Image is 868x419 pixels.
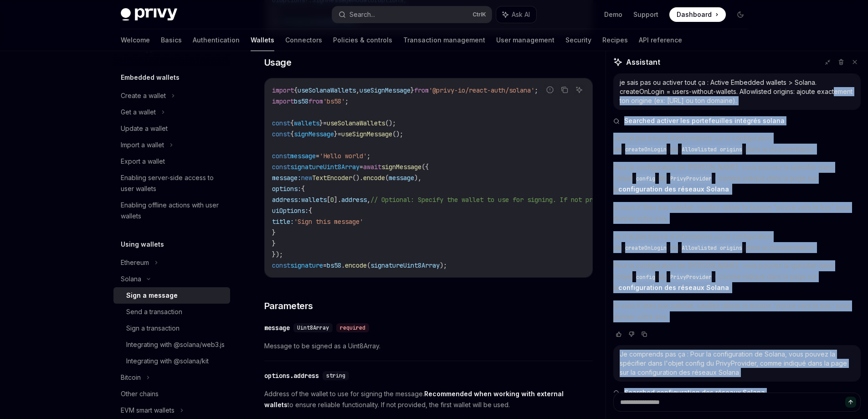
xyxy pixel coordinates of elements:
[264,300,313,312] span: Parameters
[356,86,360,94] span: ,
[414,174,421,182] span: ),
[414,86,429,94] span: from
[367,261,370,269] span: (
[113,353,230,369] a: Integrating with @solana/kit
[624,116,785,125] span: Searched activer les portefeuilles intégrés solana
[733,7,748,22] button: Toggle dark mode
[333,29,392,51] a: Policies & controls
[121,156,165,167] div: Export a wallet
[294,86,298,94] span: {
[625,244,667,252] span: createOnLogin
[565,29,591,51] a: Security
[338,130,341,138] span: =
[316,152,319,160] span: =
[126,356,209,367] div: Integrating with @solana/kit
[341,130,392,138] span: useSignMessage
[352,174,363,182] span: ().
[613,388,861,397] button: Searched configuration des réseaux Solana
[121,388,159,399] div: Other chains
[121,29,150,51] a: Welcome
[285,29,322,51] a: Connectors
[113,170,230,197] a: Enabling server-side access to user wallets
[624,388,765,397] span: Searched configuration des réseaux Solana
[392,130,403,138] span: ();
[385,119,396,127] span: ();
[512,10,530,19] span: Ask AI
[323,97,345,105] span: 'bs58'
[319,152,367,160] span: 'Hello world'
[367,196,370,204] span: ,
[264,371,319,380] div: options.address
[336,323,369,332] div: required
[113,386,230,402] a: Other chains
[670,274,712,281] span: PrivyProvider
[301,185,305,193] span: {
[845,397,856,408] button: Send message
[113,336,230,353] a: Integrating with @solana/web3.js
[363,163,381,171] span: await
[682,146,742,153] span: Allowlisted origins
[620,350,854,377] div: Je comprends pas ça : Pour la configuration de Solana, vous pouvez la spécifier dans l'objet conf...
[473,11,486,18] span: Ctrl K
[341,196,367,204] span: address
[326,372,345,379] span: string
[323,119,327,127] span: =
[113,287,230,304] a: Sign a message
[272,119,290,127] span: const
[319,119,323,127] span: }
[113,120,230,137] a: Update a wallet
[121,405,175,416] div: EVM smart wallets
[272,152,290,160] span: const
[618,284,729,292] a: configuration des réseaux Solana
[613,116,861,125] button: Searched activer les portefeuilles intégrés solana
[636,175,655,182] span: config
[298,86,356,94] span: useSolanaWallets
[272,261,290,269] span: const
[626,57,660,67] span: Assistant
[496,29,555,51] a: User management
[381,163,421,171] span: signMessage
[385,174,389,182] span: (
[113,197,230,224] a: Enabling offline actions with user wallets
[294,217,363,226] span: 'Sign this message'
[272,250,283,259] span: });
[121,239,164,250] h5: Using wallets
[421,163,429,171] span: ({
[126,306,182,317] div: Send a transaction
[370,196,731,204] span: // Optional: Specify the wallet to use for signing. If not provided, the first wallet will be used.
[290,261,323,269] span: signature
[534,86,538,94] span: ;
[264,323,290,332] div: message
[613,231,861,253] p: Je n'ai pas trouvé d'informations sur la configuration de ou dans la documentation.
[121,200,225,222] div: Enabling offline actions with user wallets
[573,84,585,96] button: Ask AI
[290,152,316,160] span: message
[334,196,341,204] span: ].
[290,130,294,138] span: {
[121,172,225,194] div: Enabling server-side access to user wallets
[370,261,440,269] span: signatureUint8Array
[272,97,294,105] span: import
[272,239,276,248] span: }
[613,133,861,155] p: Je n'ai pas trouvé d'informations sur la configuration de ou dans la documentation.
[332,6,492,23] button: Search...CtrlK
[301,196,327,204] span: wallets
[633,10,658,19] a: Support
[334,130,338,138] span: }
[682,244,742,252] span: Allowlisted origins
[330,196,334,204] span: 0
[121,8,177,21] img: dark logo
[327,261,341,269] span: bs58
[126,290,178,301] div: Sign a message
[121,372,141,383] div: Bitcoin
[193,29,240,51] a: Authentication
[126,339,225,350] div: Integrating with @solana/web3.js
[620,78,854,105] div: je sais pas ou activer tout ça : Active Embedded wallets > Solana. createOnLogin = users-without-...
[121,274,141,285] div: Solana
[113,304,230,320] a: Send a transaction
[625,146,667,153] span: createOnLogin
[677,10,712,19] span: Dashboard
[301,174,312,182] span: new
[113,320,230,336] a: Sign a transaction
[349,9,375,20] div: Search...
